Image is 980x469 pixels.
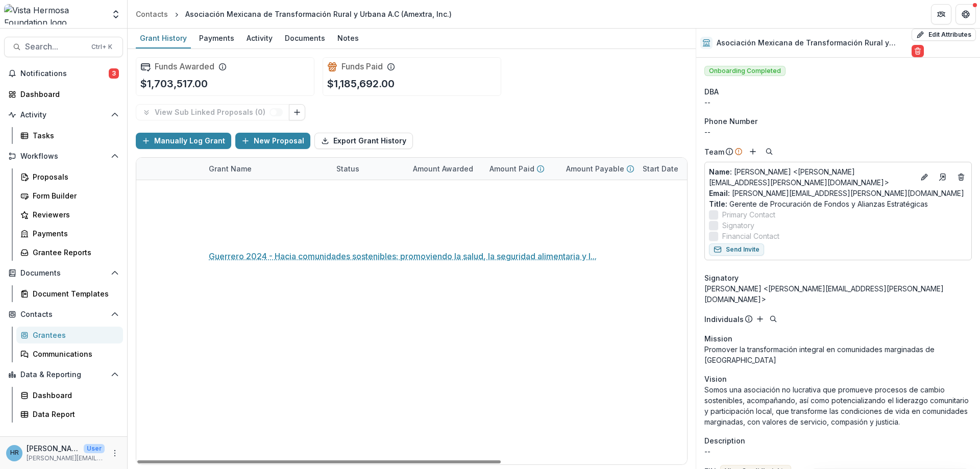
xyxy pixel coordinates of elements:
button: Open entity switcher [109,4,123,24]
div: Status [330,163,365,174]
a: Document Templates [16,285,123,302]
span: Primary Contact [722,209,775,220]
div: Status [330,158,407,180]
p: Gerente de Procuración de Fondos y Alianzas Estratégicas [709,199,967,209]
div: Communications [33,349,115,359]
span: Mission [704,333,732,344]
div: Amount Paid [483,158,560,180]
a: Email: [PERSON_NAME][EMAIL_ADDRESS][PERSON_NAME][DOMAIN_NAME] [709,188,964,199]
button: New Proposal [235,133,310,149]
p: $1,703,517.00 [140,76,208,91]
span: Name : [709,167,732,176]
a: Notes [333,29,363,48]
img: Vista Hermosa Foundation logo [4,4,105,24]
span: Data & Reporting [20,371,107,379]
a: Activity [242,29,277,48]
a: Name: [PERSON_NAME] <[PERSON_NAME][EMAIL_ADDRESS][PERSON_NAME][DOMAIN_NAME]> [709,166,914,188]
a: Payments [16,225,123,242]
nav: breadcrumb [132,7,456,21]
div: -- [704,127,972,137]
button: View Sub Linked Proposals (0) [136,104,289,120]
span: Documents [20,269,107,278]
div: Ctrl + K [89,41,114,53]
div: Grant Name [203,158,330,180]
div: Amount Payable [560,158,636,180]
a: Go to contact [935,169,951,185]
h2: Funds Paid [341,62,383,71]
p: View Sub Linked Proposals ( 0 ) [155,108,269,117]
a: Payments [195,29,238,48]
span: Signatory [704,273,739,283]
p: -- [704,446,972,457]
a: Communications [16,345,123,362]
p: $1,185,692.00 [327,76,395,91]
div: Grantees [33,330,115,340]
div: Amount Awarded [407,158,483,180]
button: Open Data & Reporting [4,366,123,383]
p: Amount Paid [489,163,534,174]
p: Individuals [704,314,744,325]
div: Contacts [136,9,168,19]
button: Get Help [955,4,976,24]
button: Open Workflows [4,148,123,164]
div: Notes [333,31,363,45]
a: Grantee Reports [16,244,123,261]
div: Amount Awarded [407,163,479,174]
div: Payments [195,31,238,45]
button: Deletes [955,171,967,183]
a: Documents [281,29,329,48]
button: Open Documents [4,265,123,281]
button: Search [767,313,779,325]
div: Dashboard [33,390,115,401]
p: [PERSON_NAME][EMAIL_ADDRESS][DOMAIN_NAME] [27,454,105,463]
div: Proposals [33,171,115,182]
button: Link Grants [289,104,305,120]
div: Grant History [136,31,191,45]
button: Send Invite [709,243,764,256]
span: Description [704,435,745,446]
div: -- [704,97,972,108]
button: Manually Log Grant [136,133,231,149]
span: Contacts [20,310,107,319]
div: Asociación Mexicana de Transformación Rural y Urbana A.C (Amextra, Inc.) [185,9,452,19]
button: Add [754,313,766,325]
div: Grantee Reports [33,247,115,258]
a: Dashboard [16,387,123,404]
div: Start Date [636,158,713,180]
span: Activity [20,111,107,119]
p: [PERSON_NAME] [27,443,80,454]
button: Notifications3 [4,65,123,82]
a: Dashboard [4,86,123,103]
div: Data Report [33,409,115,419]
a: Tasks [16,127,123,144]
div: Hannah Roosendaal [10,450,19,456]
button: Edit Attributes [912,29,976,41]
button: Add [747,145,759,158]
div: Form Builder [33,190,115,201]
button: Search [763,145,775,158]
span: Financial Contact [722,231,779,241]
a: Form Builder [16,187,123,204]
div: Document Templates [33,288,115,299]
p: User [84,444,105,453]
div: Tasks [33,130,115,141]
p: [PERSON_NAME] <[PERSON_NAME][EMAIL_ADDRESS][PERSON_NAME][DOMAIN_NAME]> [709,166,914,188]
span: DBA [704,86,719,97]
div: Reviewers [33,209,115,220]
a: Grantees [16,327,123,343]
span: Phone Number [704,116,757,127]
div: Activity [242,31,277,45]
button: Search... [4,37,123,57]
p: Amount Payable [566,163,624,174]
p: Somos una asociación no lucrativa que promueve procesos de cambio sostenibles, acompañando, así c... [704,384,972,427]
a: Proposals [16,168,123,185]
span: Onboarding Completed [704,66,786,76]
span: Email: [709,189,730,198]
a: Contacts [132,7,172,21]
span: Signatory [722,220,754,231]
